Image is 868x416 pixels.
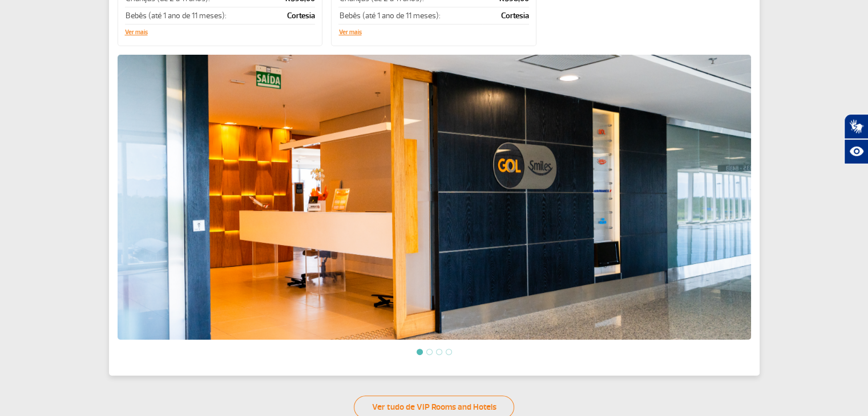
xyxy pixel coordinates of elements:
[126,10,266,21] p: Bebês (até 1 ano de 11 meses):
[844,139,868,164] button: Abrir recursos assistivos.
[844,114,868,164] div: Plugin de acessibilidade da Hand Talk.
[339,10,481,21] p: Bebês (até 1 ano de 11 meses):
[844,114,868,139] button: Abrir tradutor de língua de sinais.
[125,29,148,36] button: Ver mais
[338,29,361,36] button: Ver mais
[267,10,315,21] p: Cortesia
[483,10,529,21] p: Cortesia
